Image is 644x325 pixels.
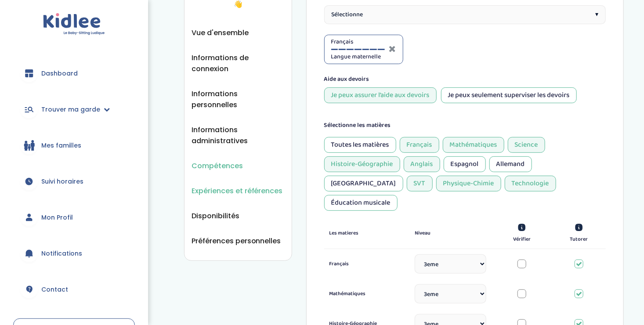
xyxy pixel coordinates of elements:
[192,27,249,38] button: Vue d'ensemble
[324,156,400,172] div: Histoire-Géographie
[192,185,283,196] button: Expériences et références
[192,210,239,221] button: Disponibilités
[43,13,105,36] img: logo.svg
[407,176,433,191] div: SVT
[441,87,577,103] div: Je peux seulement superviser les devoirs
[41,285,68,294] span: Contact
[324,176,403,191] div: [GEOGRAPHIC_DATA]
[41,213,73,222] span: Mon Profil
[13,58,135,89] a: Dashboard
[331,37,385,47] span: Français
[332,10,363,19] span: Sélectionne
[329,229,359,237] label: Les matieres
[404,156,440,172] div: Anglais
[329,260,401,268] label: Français
[444,156,486,172] div: Espagnol
[13,274,135,305] a: Contact
[324,137,396,153] div: Toutes les matières
[324,87,437,103] div: Je peux assurer l’aide aux devoirs
[415,229,431,237] label: Niveau
[400,137,439,153] div: Français
[41,177,83,186] span: Suivi horaires
[508,137,545,153] div: Science
[595,10,598,19] span: ▾
[192,160,243,171] button: Compétences
[324,75,369,84] label: Aide aux devoirs
[324,195,398,211] div: Éducation musicale
[192,88,285,110] button: Informations personnelles
[329,290,401,298] label: Mathématiques
[436,176,501,191] div: Physique-Chimie
[41,105,100,114] span: Trouver ma garde
[192,235,281,246] button: Préférences personnelles
[13,238,135,269] a: Notifications
[192,52,285,74] button: Informations de connexion
[13,202,135,233] a: Mon Profil
[41,249,82,258] span: Notifications
[443,137,504,153] div: Mathématiques
[331,52,385,61] span: Langue maternelle
[570,235,588,243] label: Tutorer
[41,69,78,78] span: Dashboard
[505,176,556,191] div: Technologie
[324,121,391,130] label: Sélectionne les matières
[13,166,135,197] a: Suivi horaires
[13,94,135,125] a: Trouver ma garde
[13,130,135,161] a: Mes familles
[41,141,81,150] span: Mes familles
[192,124,285,146] button: Informations administratives
[489,156,532,172] div: Allemand
[513,235,531,243] label: Vérifier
